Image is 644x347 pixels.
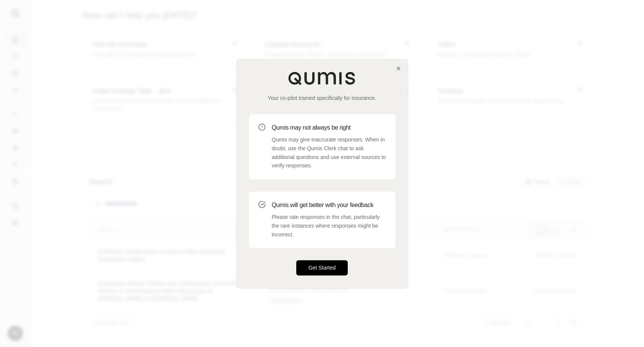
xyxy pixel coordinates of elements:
h3: Qumis will get better with your feedback [272,201,386,210]
img: Qumis Logo [288,71,357,85]
p: Please rate responses in the chat, particularly the rare instances where responses might be incor... [272,213,386,239]
p: Qumis may give inaccurate responses. When in doubt, use the Qumis Clerk chat to ask additional qu... [272,135,386,170]
p: Your co-pilot trained specifically for insurance. [249,94,395,102]
button: Get Started [296,260,348,276]
h3: Qumis may not always be right [272,123,386,132]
